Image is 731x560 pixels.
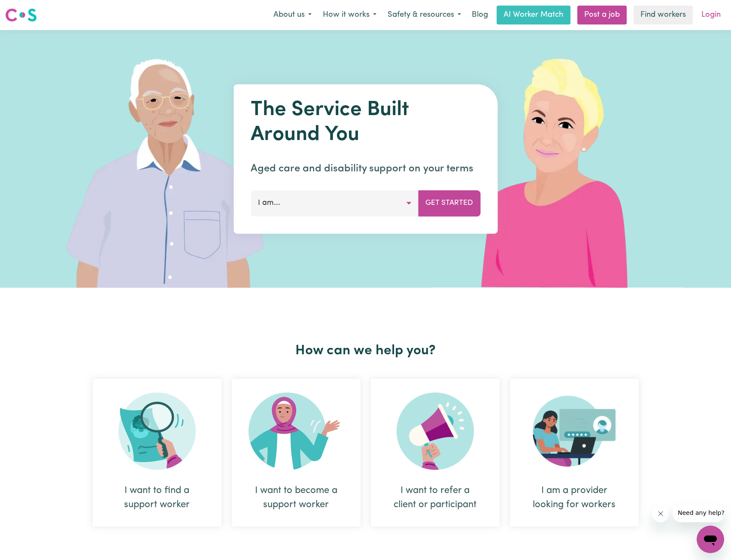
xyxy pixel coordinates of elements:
button: How it works [317,6,382,24]
h1: The Service Built Around You [251,98,480,147]
div: I want to become a support worker [232,379,361,527]
div: I want to find a support worker [113,484,201,512]
iframe: Button to launch messaging window [697,526,724,553]
img: Become Worker [249,393,344,470]
a: Login [696,6,726,24]
div: I am a provider looking for workers [531,484,618,512]
button: I am... [251,190,419,216]
div: I want to refer a client or participant [391,484,479,512]
iframe: Message from company [673,503,724,522]
div: I want to become a support worker [252,484,340,512]
a: Blog [467,6,493,24]
iframe: Close message [652,505,669,522]
a: Post a job [577,6,627,24]
button: Safety & resources [382,6,467,24]
a: Find workers [634,6,693,24]
p: Aged care and disability support on your terms [251,161,480,177]
a: Careseekers logo [5,5,37,25]
img: Refer [397,393,474,470]
a: AI Worker Match [497,6,570,24]
div: I want to refer a client or participant [371,379,500,527]
img: Search [118,393,196,470]
img: Provider [533,393,616,470]
img: Careseekers logo [5,7,37,23]
div: I want to find a support worker [93,379,221,527]
h2: How can we help you? [88,343,644,359]
div: I am a provider looking for workers [510,379,639,527]
button: About us [268,6,317,24]
span: Need any help? [5,6,52,13]
button: Get Started [418,190,480,216]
